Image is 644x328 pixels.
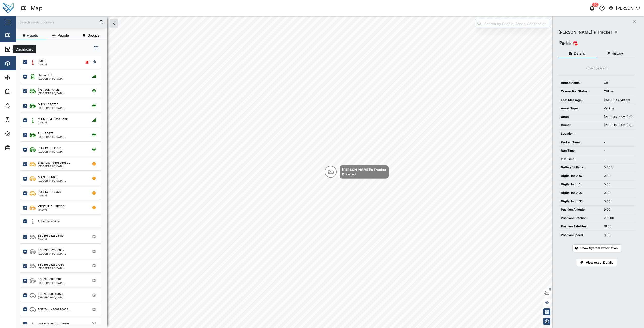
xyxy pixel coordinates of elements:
[13,75,25,80] div: Sites
[604,165,633,170] div: 0.00 V
[561,224,599,229] div: Position Satellites:
[561,216,599,221] div: Position Direction:
[38,146,61,150] div: PUBLIC - BFC 001
[38,307,71,312] div: BNE Test - 860896052...
[561,81,599,85] div: Asset Status:
[561,157,599,162] div: Idle Time:
[604,123,633,128] div: [PERSON_NAME]
[58,34,69,37] span: People
[38,117,68,121] div: MTIS POM Diesel Tank
[38,219,60,223] div: 1 Sample vehicle
[38,277,63,282] div: 863719060539815
[13,32,24,38] div: Map
[604,98,633,103] div: [DATE] 2:38:43 pm
[38,63,47,66] div: Central
[87,34,99,37] span: Groups
[609,5,640,12] button: [PERSON_NAME]
[38,161,71,165] div: BNE Test - 860896052...
[561,165,599,170] div: Battery Voltage:
[604,89,633,94] div: Offline
[38,267,86,269] div: [GEOGRAPHIC_DATA], [GEOGRAPHIC_DATA]
[561,140,599,145] div: Parked Time:
[561,98,599,103] div: Last Message:
[13,131,31,136] div: Settings
[604,140,633,145] div: -
[604,81,633,85] div: Off
[38,175,58,179] div: MTIS - BFN856
[558,29,612,35] div: [PERSON_NAME]'s Tracker
[325,165,389,179] div: Map marker
[13,89,30,94] div: Reports
[604,148,633,153] div: -
[561,148,599,153] div: Run Time:
[604,207,633,212] div: 9.00
[586,259,613,266] span: View Asset Details
[604,182,633,187] div: 0.00
[27,34,38,37] span: Assets
[612,52,623,55] span: History
[561,199,599,204] div: Digital Input 3:
[561,233,599,238] div: Position Speed:
[38,136,86,138] div: [GEOGRAPHIC_DATA], [GEOGRAPHIC_DATA]
[604,115,633,119] div: [PERSON_NAME]
[604,106,633,111] div: Vehicle
[572,244,621,252] button: Show System Information
[13,117,27,122] div: Tasks
[38,88,61,92] div: [PERSON_NAME]
[38,92,86,95] div: [GEOGRAPHIC_DATA], [GEOGRAPHIC_DATA]
[561,131,599,136] div: Location:
[604,233,633,238] div: 0.00
[561,89,599,94] div: Connection Status:
[38,179,86,182] div: [GEOGRAPHIC_DATA], [GEOGRAPHIC_DATA]
[38,165,86,167] div: [GEOGRAPHIC_DATA], [GEOGRAPHIC_DATA]
[604,157,633,162] div: -
[38,121,68,124] div: Central
[13,145,28,151] div: Admin
[38,233,64,238] div: 860896052628419
[38,292,63,296] div: 863719060540078
[604,199,633,204] div: 0.00
[38,59,46,63] div: Tank 1
[38,263,64,267] div: 860896052697059
[561,106,599,111] div: Asset Type:
[38,77,64,80] div: [GEOGRAPHIC_DATA]
[3,3,14,14] img: Main Logo
[20,54,106,324] div: grid
[27,46,36,50] label: ALL
[38,322,71,326] div: Codeswitch BNE Power...
[475,19,550,28] input: Search by People, Asset, Geozone or Place
[38,248,64,252] div: 860896052696887
[38,190,61,194] div: PUBLIC - BGS376
[561,191,599,195] div: Digital Input 2:
[38,252,86,255] div: [GEOGRAPHIC_DATA], [GEOGRAPHIC_DATA]
[38,282,86,284] div: [GEOGRAPHIC_DATA], [GEOGRAPHIC_DATA]
[574,52,585,55] span: Details
[38,238,64,240] div: Central
[561,123,599,128] div: Owner:
[19,18,104,26] input: Search assets or drivers
[38,204,65,209] div: VENTURI 2 - BFC001
[38,296,86,299] div: [GEOGRAPHIC_DATA], [GEOGRAPHIC_DATA]
[13,46,36,52] div: Dashboard
[38,150,64,153] div: [GEOGRAPHIC_DATA]
[38,209,65,211] div: Central
[580,245,618,252] span: Show System Information
[561,174,599,178] div: Digital Input 0:
[561,115,599,119] div: User:
[16,16,644,328] canvas: Map
[38,107,86,109] div: [GEOGRAPHIC_DATA], [GEOGRAPHIC_DATA]
[577,259,617,266] a: View Asset Details
[604,191,633,195] div: 0.00
[31,4,43,13] div: Map
[38,73,52,77] div: Demo UPS
[38,131,54,136] div: PIL - BDS771
[585,66,609,71] div: No Active Alarm
[13,61,29,66] div: Assets
[616,5,640,11] div: [PERSON_NAME]
[38,194,61,197] div: Central
[13,103,29,108] div: Alarms
[342,167,386,172] div: [PERSON_NAME]'s Tracker
[38,102,58,107] div: MTIS - CBC750
[561,207,599,212] div: Position Altitude:
[592,3,599,7] div: 50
